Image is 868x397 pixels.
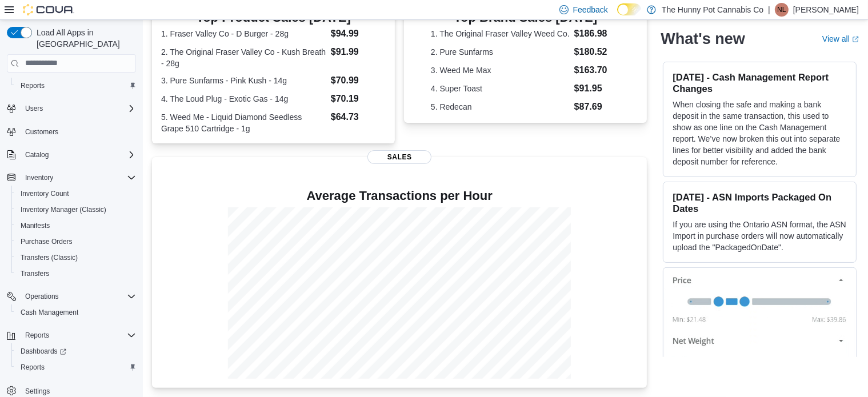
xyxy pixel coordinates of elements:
span: Inventory [25,173,53,182]
span: Reports [25,331,49,340]
span: Inventory Count [21,189,69,198]
a: Cash Management [16,306,83,319]
svg: External link [852,36,859,43]
a: Reports [16,79,49,93]
h4: Average Transactions per Hour [161,189,638,203]
span: Inventory Manager (Classic) [16,203,136,216]
a: Manifests [16,219,54,232]
button: Transfers [11,266,141,282]
p: If you are using the Ontario ASN format, the ASN Import in purchase orders will now automatically... [673,219,847,253]
span: Dashboards [21,347,66,356]
span: Sales [367,150,431,164]
h3: [DATE] - Cash Management Report Changes [673,71,847,94]
span: Load All Apps in [GEOGRAPHIC_DATA] [32,27,136,50]
a: Transfers [16,267,54,280]
button: Operations [2,288,141,304]
a: View allExternal link [822,34,859,43]
button: Customers [2,123,141,140]
span: Catalog [21,148,136,162]
p: The Hunny Pot Cannabis Co [662,3,763,17]
dt: 2. The Original Fraser Valley Co - Kush Breath - 28g [161,46,326,69]
a: Inventory Count [16,187,74,200]
a: Purchase Orders [16,235,77,248]
span: Manifests [21,221,50,230]
a: Inventory Manager (Classic) [16,203,111,216]
a: Reports [16,360,49,374]
p: When closing the safe and making a bank deposit in the same transaction, this used to show as one... [673,99,847,167]
span: Operations [25,292,59,301]
span: Manifests [16,219,136,232]
dd: $91.99 [331,45,386,59]
button: Users [21,102,47,115]
dt: 3. Pure Sunfarms - Pink Kush - 14g [161,75,326,86]
dt: 3. Weed Me Max [431,65,570,76]
button: Inventory [2,170,141,186]
span: Transfers (Classic) [16,251,136,264]
span: Reports [16,79,136,93]
button: Cash Management [11,304,141,320]
div: Niki Lai [775,3,789,17]
a: Dashboards [11,343,141,359]
button: Operations [21,290,63,303]
dd: $70.99 [331,74,386,87]
dd: $70.19 [331,92,386,106]
h2: What's new [661,30,745,48]
span: Purchase Orders [21,237,73,246]
span: Reports [21,81,45,90]
button: Reports [21,328,54,342]
span: Settings [25,387,50,396]
span: Transfers [16,267,136,280]
button: Inventory Manager (Classic) [11,202,141,218]
span: Transfers [21,269,49,278]
span: Cash Management [21,308,78,317]
span: Users [25,104,43,113]
dd: $91.95 [574,82,621,95]
span: Users [21,102,136,115]
button: Purchase Orders [11,234,141,250]
button: Transfers (Classic) [11,250,141,266]
span: Reports [21,363,45,372]
p: [PERSON_NAME] [793,3,859,17]
button: Inventory Count [11,186,141,202]
span: Catalog [25,150,49,159]
span: Cash Management [16,306,136,319]
span: Transfers (Classic) [21,253,78,262]
span: Purchase Orders [16,235,136,248]
button: Reports [11,78,141,94]
dt: 4. The Loud Plug - Exotic Gas - 14g [161,93,326,105]
dd: $163.70 [574,63,621,77]
span: Inventory [21,171,136,185]
span: Inventory Manager (Classic) [21,205,106,214]
button: Catalog [21,148,53,162]
dt: 4. Super Toast [431,83,570,94]
dt: 2. Pure Sunfarms [431,46,570,58]
a: Transfers (Classic) [16,251,82,264]
span: Reports [16,360,136,374]
span: Dashboards [16,344,136,358]
p: | [768,3,770,17]
dd: $180.52 [574,45,621,59]
span: Reports [21,328,136,342]
button: Catalog [2,147,141,163]
dd: $186.98 [574,27,621,41]
span: NL [777,3,786,17]
dd: $94.99 [331,27,386,41]
dd: $64.73 [331,110,386,124]
button: Manifests [11,218,141,234]
span: Inventory Count [16,187,136,200]
dt: 1. Fraser Valley Co - D Burger - 28g [161,28,326,39]
dd: $87.69 [574,100,621,114]
span: Feedback [573,4,608,15]
dt: 1. The Original Fraser Valley Weed Co. [431,28,570,39]
a: Dashboards [16,344,71,358]
img: Cova [23,4,74,15]
span: Customers [25,127,58,137]
button: Inventory [21,171,58,185]
dt: 5. Redecan [431,101,570,113]
button: Reports [11,359,141,375]
a: Customers [21,125,63,139]
h3: [DATE] - ASN Imports Packaged On Dates [673,191,847,214]
span: Operations [21,290,136,303]
button: Users [2,101,141,117]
